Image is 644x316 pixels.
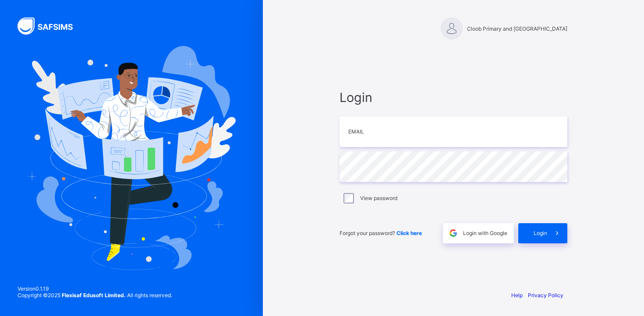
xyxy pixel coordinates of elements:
a: Privacy Policy [528,292,563,298]
img: SAFSIMS Logo [18,18,83,35]
strong: Flexisaf Edusoft Limited. [62,292,126,298]
span: Forgot your password? [340,230,422,236]
span: Login [534,230,547,236]
span: Login [340,90,567,105]
img: Hero Image [27,46,236,270]
a: Help [511,292,523,298]
span: Version 0.1.19 [18,285,172,292]
a: Click here [396,230,422,236]
label: View password [360,195,397,201]
span: Login with Google [463,230,507,236]
span: Cloob Primary and [GEOGRAPHIC_DATA] [467,25,567,32]
img: google.396cfc9801f0270233282035f929180a.svg [448,228,458,238]
span: Copyright © 2025 All rights reserved. [18,292,172,298]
